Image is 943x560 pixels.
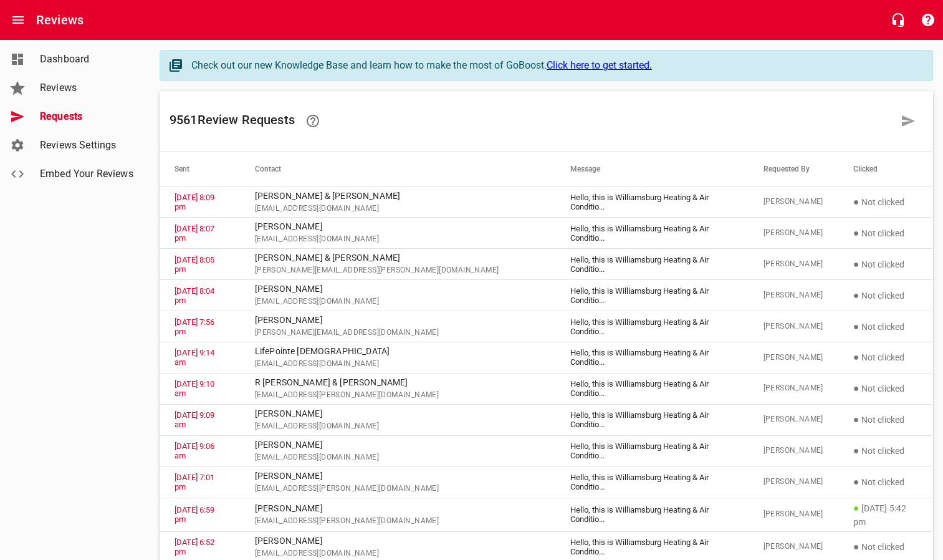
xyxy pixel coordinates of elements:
span: Embed Your Reviews [40,167,135,181]
p: Not clicked [853,195,918,210]
span: ● [853,541,859,553]
span: [EMAIL_ADDRESS][DOMAIN_NAME] [255,548,540,560]
p: R [PERSON_NAME] & [PERSON_NAME] [255,376,540,389]
span: [PERSON_NAME] [763,476,823,488]
h6: Reviews [36,10,84,30]
th: Sent [160,152,240,186]
span: ● [853,382,859,394]
p: Not clicked [853,257,918,272]
span: ● [853,227,859,239]
span: [PERSON_NAME] [763,445,823,457]
p: Not clicked [853,319,918,334]
p: Not clicked [853,443,918,458]
span: Dashboard [40,52,135,67]
th: Message [555,152,749,186]
a: [DATE] 9:10 am [175,379,214,398]
span: [PERSON_NAME] [763,258,823,271]
a: [DATE] 6:59 pm [175,505,214,524]
span: [PERSON_NAME] [763,413,823,426]
a: Request a review [893,106,923,136]
p: Not clicked [853,381,918,396]
button: Support Portal [913,5,943,35]
span: ● [853,476,859,488]
p: [PERSON_NAME] [255,220,540,233]
p: [PERSON_NAME] & [PERSON_NAME] [255,190,540,203]
td: Hello, this is Williamsburg Heating & Air Conditio ... [555,249,749,280]
span: [EMAIL_ADDRESS][DOMAIN_NAME] [255,358,540,370]
span: [PERSON_NAME][EMAIL_ADDRESS][PERSON_NAME][DOMAIN_NAME] [255,264,540,277]
a: [DATE] 9:06 am [175,442,214,460]
p: [PERSON_NAME] [255,438,540,451]
div: Check out our new Knowledge Base and learn how to make the most of GoBoost. [191,58,920,73]
a: [DATE] 8:05 pm [175,255,214,274]
p: Not clicked [853,288,918,303]
td: Hello, this is Williamsburg Heating & Air Conditio ... [555,435,749,466]
span: ● [853,413,859,425]
span: ● [853,351,859,363]
span: Requests [40,109,135,124]
p: [PERSON_NAME] [255,470,540,483]
a: [DATE] 8:04 pm [175,286,214,305]
p: LifePointe [DEMOGRAPHIC_DATA] [255,345,540,358]
a: [DATE] 7:56 pm [175,317,214,336]
p: Not clicked [853,226,918,241]
p: Not clicked [853,475,918,490]
p: [DATE] 5:42 pm [853,501,918,529]
td: Hello, this is Williamsburg Heating & Air Conditio ... [555,280,749,311]
td: Hello, this is Williamsburg Heating & Air Conditio ... [555,466,749,498]
th: Clicked [838,152,933,186]
a: [DATE] 8:09 pm [175,193,214,211]
a: [DATE] 7:01 pm [175,473,214,491]
a: Click here to get started. [547,59,652,71]
p: [PERSON_NAME] & [PERSON_NAME] [255,251,540,264]
p: [PERSON_NAME] [255,282,540,296]
p: [PERSON_NAME] [255,314,540,327]
span: ● [853,258,859,270]
span: [EMAIL_ADDRESS][DOMAIN_NAME] [255,296,540,308]
a: [DATE] 9:14 am [175,348,214,367]
span: [EMAIL_ADDRESS][PERSON_NAME][DOMAIN_NAME] [255,389,540,402]
td: Hello, this is Williamsburg Heating & Air Conditio ... [555,186,749,218]
p: Not clicked [853,412,918,427]
span: [PERSON_NAME] [763,321,823,333]
span: [PERSON_NAME] [763,352,823,364]
span: [PERSON_NAME] [763,382,823,395]
td: Hello, this is Williamsburg Heating & Air Conditio ... [555,342,749,374]
span: [PERSON_NAME] [763,289,823,302]
span: [EMAIL_ADDRESS][PERSON_NAME][DOMAIN_NAME] [255,483,540,495]
span: [PERSON_NAME] [763,541,823,553]
p: [PERSON_NAME] [255,502,540,515]
span: [EMAIL_ADDRESS][PERSON_NAME][DOMAIN_NAME] [255,515,540,528]
button: Open drawer [3,5,33,35]
span: [EMAIL_ADDRESS][DOMAIN_NAME] [255,203,540,215]
span: [PERSON_NAME] [763,227,823,239]
p: Not clicked [853,539,918,554]
p: Not clicked [853,350,918,365]
a: [DATE] 8:07 pm [175,224,214,243]
a: Learn how requesting reviews can improve your online presence [298,106,328,136]
span: [EMAIL_ADDRESS][DOMAIN_NAME] [255,420,540,433]
span: Reviews Settings [40,138,135,153]
button: Live Chat [883,5,913,35]
p: [PERSON_NAME] [255,407,540,420]
td: Hello, this is Williamsburg Heating & Air Conditio ... [555,373,749,404]
span: ● [853,445,859,456]
span: [PERSON_NAME][EMAIL_ADDRESS][DOMAIN_NAME] [255,327,540,339]
span: ● [853,196,859,208]
span: [PERSON_NAME] [763,508,823,521]
span: Reviews [40,80,135,95]
span: ● [853,289,859,301]
a: [DATE] 6:52 pm [175,538,214,556]
h6: 9561 Review Request s [170,106,893,136]
td: Hello, this is Williamsburg Heating & Air Conditio ... [555,218,749,249]
span: ● [853,502,859,514]
td: Hello, this is Williamsburg Heating & Air Conditio ... [555,498,749,531]
p: [PERSON_NAME] [255,534,540,548]
span: [EMAIL_ADDRESS][DOMAIN_NAME] [255,233,540,246]
th: Contact [240,152,555,186]
th: Requested By [749,152,838,186]
td: Hello, this is Williamsburg Heating & Air Conditio ... [555,404,749,435]
span: [EMAIL_ADDRESS][DOMAIN_NAME] [255,451,540,464]
td: Hello, this is Williamsburg Heating & Air Conditio ... [555,311,749,342]
a: [DATE] 9:09 am [175,410,214,429]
